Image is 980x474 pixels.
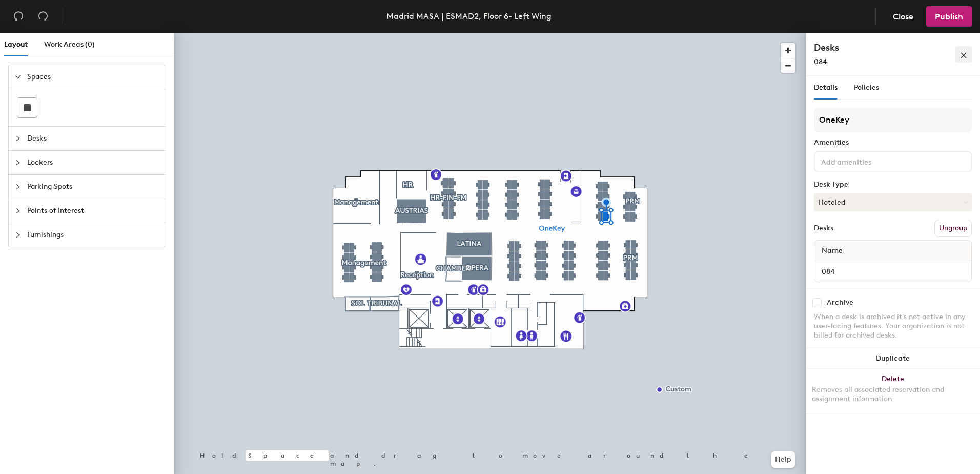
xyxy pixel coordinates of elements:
span: close [960,52,967,59]
span: Publish [935,12,963,22]
button: Undo (⌘ + Z) [8,6,29,27]
div: Amenities [814,139,972,147]
button: Ungroup [934,220,972,237]
span: Policies [854,83,879,92]
div: Archive [827,299,853,307]
span: undo [13,11,24,21]
span: Furnishings [27,223,159,247]
span: Parking Spots [27,175,159,199]
div: When a desk is archived it's not active in any user-facing features. Your organization is not bil... [814,312,972,340]
span: collapsed [15,160,21,166]
div: Madrid MASA | ESMAD2, Floor 6- Left Wing [386,10,552,23]
span: collapsed [15,135,21,142]
span: Points of Interest [27,199,159,223]
button: Close [884,6,922,27]
button: Hoteled [814,193,972,211]
button: Help [771,451,795,468]
input: Unnamed desk [816,264,969,279]
span: collapsed [15,208,21,214]
input: Add amenities [819,155,911,167]
span: Work Areas (0) [44,40,95,49]
span: collapsed [15,232,21,238]
span: collapsed [15,184,21,190]
span: Details [814,83,838,92]
span: Desks [27,127,159,150]
button: Redo (⌘ + ⇧ + Z) [33,6,53,27]
div: Removes all associated reservation and assignment information [812,385,974,404]
div: Desks [814,224,833,232]
button: Duplicate [806,348,980,369]
button: Publish [926,6,972,27]
button: DeleteRemoves all associated reservation and assignment information [806,369,980,414]
h4: Desks [814,41,927,54]
div: Desk Type [814,181,972,189]
span: Lockers [27,151,159,174]
span: Layout [4,40,28,49]
span: expanded [15,74,21,80]
span: Name [816,242,848,260]
span: Close [893,12,913,22]
span: 084 [814,57,827,66]
span: Spaces [27,65,159,89]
